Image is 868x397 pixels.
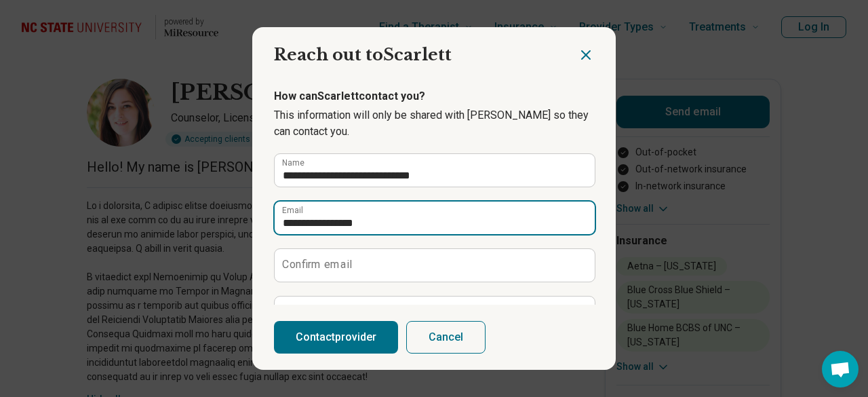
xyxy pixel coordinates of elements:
[406,321,486,354] button: Cancel
[274,88,594,105] p: How can Scarlett contact you?
[578,47,594,63] button: Close dialog
[282,159,304,167] label: Name
[274,321,398,354] button: Contactprovider
[274,107,594,140] p: This information will only be shared with [PERSON_NAME] so they can contact you.
[282,259,352,270] label: Confirm email
[282,206,303,214] label: Email
[274,45,452,64] span: Reach out to Scarlett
